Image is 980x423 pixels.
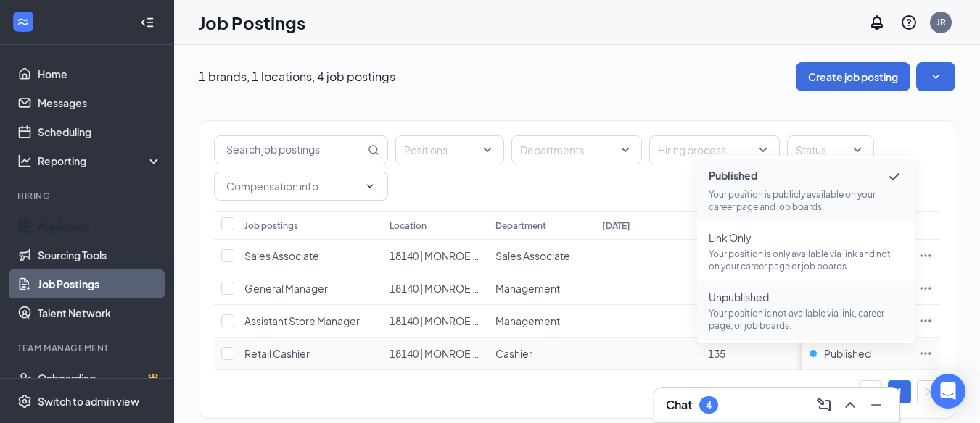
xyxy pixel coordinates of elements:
[382,338,488,370] td: 18140 | MONROE ACE HARDWARE
[709,290,903,304] span: Unpublished
[17,342,159,354] div: Team Management
[928,70,943,84] svg: SmallChevronDown
[488,305,594,338] td: Management
[17,394,32,409] svg: Settings
[824,346,871,361] span: Published
[488,240,594,272] td: Sales Associate
[495,282,560,295] span: Management
[708,347,725,360] span: 135
[924,388,933,396] span: right
[709,248,903,272] p: Your position is only available via link and not on your career page or job boards.
[390,219,427,232] div: Location
[917,380,940,403] li: Next Page
[488,338,594,370] td: Cashier
[888,380,911,403] li: 1
[390,347,551,360] span: 18140 | MONROE ACE HARDWARE
[931,374,965,409] div: Open Intercom Messenger
[796,62,910,91] button: Create job posting
[38,298,162,327] a: Talent Network
[868,396,885,414] svg: Minimize
[815,396,833,414] svg: ComposeMessage
[595,211,701,240] th: [DATE]
[17,154,32,168] svg: Analysis
[918,346,933,361] svg: Ellipses
[38,211,162,240] a: Applicants
[488,272,594,305] td: Management
[244,347,310,360] span: Retail Cashier
[199,69,395,85] p: 1 brands, 1 locations, 4 job postings
[382,272,488,305] td: 18140 | MONROE ACE HARDWARE
[38,59,162,88] a: Home
[918,281,933,296] svg: Ellipses
[38,240,162,269] a: Sourcing Tools
[495,249,570,262] span: Sales Associate
[199,10,305,35] h1: Job Postings
[140,15,155,30] svg: Collapse
[390,249,551,262] span: 18140 | MONROE ACE HARDWARE
[900,14,918,31] svg: QuestionInfo
[244,282,328,295] span: General Manager
[495,347,532,360] span: Cashier
[859,380,882,403] li: Previous Page
[368,144,379,156] svg: MagnifyingGlass
[390,314,551,327] span: 18140 | MONROE ACE HARDWARE
[868,14,886,31] svg: Notifications
[841,396,859,414] svg: ChevronUp
[382,240,488,272] td: 18140 | MONROE ACE HARDWARE
[495,314,560,327] span: Management
[38,394,139,409] div: Switch to admin view
[17,190,159,202] div: Hiring
[215,136,365,164] input: Search job postings
[382,305,488,338] td: 18140 | MONROE ACE HARDWARE
[839,393,862,416] button: ChevronUp
[918,314,933,328] svg: Ellipses
[859,380,882,403] button: left
[38,154,162,168] div: Reporting
[364,180,376,192] svg: ChevronDown
[244,249,319,262] span: Sales Associate
[38,117,162,146] a: Scheduling
[918,248,933,263] svg: Ellipses
[709,168,903,185] span: Published
[244,314,360,327] span: Assistant Store Manager
[706,399,712,411] div: 4
[709,188,903,213] p: Your position is publicly available on your career page and job boards.
[390,282,551,295] span: 18140 | MONROE ACE HARDWARE
[916,62,955,91] button: SmallChevronDown
[38,364,162,393] a: OnboardingCrown
[889,381,910,403] a: 1
[244,219,298,232] div: Job postings
[886,168,903,185] svg: Checkmark
[917,380,940,403] button: right
[226,178,358,194] input: Compensation info
[38,88,162,117] a: Messages
[666,397,692,413] h3: Chat
[16,14,30,29] svg: WorkstreamLogo
[709,307,903,332] p: Your position is not available via link, career page, or job boards.
[709,230,903,245] span: Link Only
[495,219,546,232] div: Department
[865,393,888,416] button: Minimize
[936,16,946,28] div: JR
[812,393,836,416] button: ComposeMessage
[38,269,162,298] a: Job Postings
